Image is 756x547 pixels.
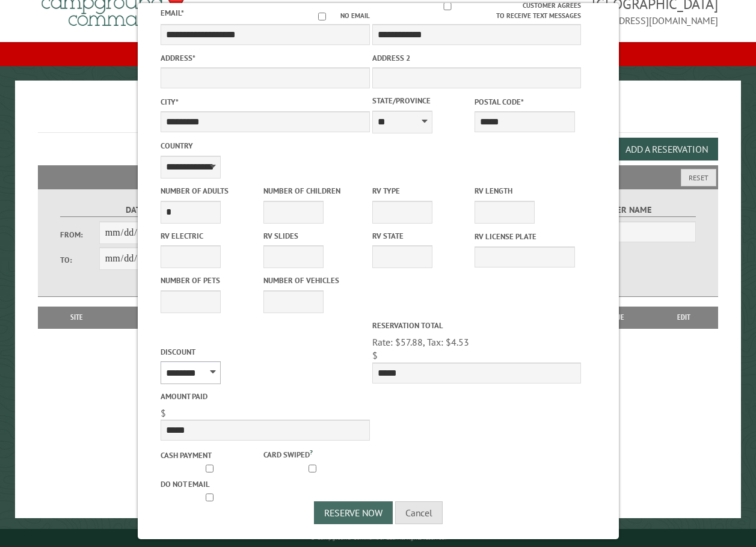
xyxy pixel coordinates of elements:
[372,185,472,197] label: RV Type
[310,534,446,542] small: © Campground Commander LLC. All rights reserved.
[372,2,523,10] input: Customer agrees to receive text messages
[303,11,369,21] label: No email
[372,230,472,242] label: RV State
[475,96,575,108] label: Postal Code
[372,52,581,64] label: Address 2
[263,275,363,286] label: Number of Vehicles
[263,230,363,242] label: RV Slides
[395,501,443,524] button: Cancel
[160,185,260,197] label: Number of Adults
[372,95,472,106] label: State/Province
[303,13,340,20] input: No email
[263,185,363,197] label: Number of Children
[160,140,369,151] label: Country
[160,96,369,108] label: City
[650,307,719,328] th: Edit
[314,501,393,524] button: Reserve Now
[110,307,197,328] th: Dates
[38,165,718,188] h2: Filters
[681,169,716,186] button: Reset
[160,346,369,358] label: Discount
[263,447,363,460] label: Card swiped
[160,275,260,286] label: Number of Pets
[60,254,99,266] label: To:
[475,231,575,242] label: RV License Plate
[160,450,260,461] label: Cash payment
[44,307,110,328] th: Site
[160,8,183,18] label: Email
[372,336,469,348] span: Rate: $57.88, Tax: $4.53
[60,229,99,240] label: From:
[475,185,575,197] label: RV Length
[160,52,369,64] label: Address
[615,138,718,160] button: Add a Reservation
[160,230,260,242] label: RV Electric
[160,407,165,419] span: $
[38,100,718,133] h1: Reservations
[372,1,581,21] label: Customer agrees to receive text messages
[309,448,312,456] a: ?
[60,203,216,217] label: Dates
[160,478,260,490] label: Do not email
[372,349,377,361] span: $
[160,391,369,402] label: Amount paid
[372,320,581,331] label: Reservation Total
